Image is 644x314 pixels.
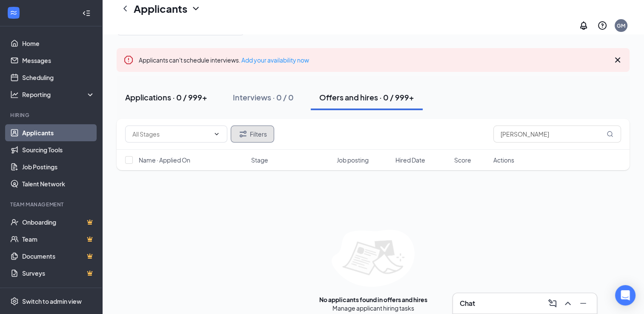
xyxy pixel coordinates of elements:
[22,141,95,158] a: Sourcing Tools
[576,297,590,310] button: Minimize
[10,111,93,119] div: Hiring
[607,131,613,137] svg: MagnifyingGlass
[547,298,558,308] svg: ComposeMessage
[213,131,220,137] svg: ChevronDown
[191,3,201,14] svg: ChevronDown
[134,1,187,16] h1: Applicants
[578,298,588,308] svg: Minimize
[493,156,514,164] span: Actions
[22,52,95,69] a: Messages
[22,175,95,192] a: Talent Network
[10,201,93,208] div: Team Management
[22,231,95,248] a: TeamCrown
[241,56,309,64] a: Add your availability now
[22,214,95,231] a: OnboardingCrown
[319,92,414,103] div: Offers and hires · 0 / 999+
[10,90,19,99] svg: Analysis
[332,230,415,287] img: empty-state
[546,297,559,310] button: ComposeMessage
[615,285,635,305] div: Open Intercom Messenger
[22,90,95,99] div: Reporting
[22,297,82,305] div: Switch to admin view
[337,156,369,164] span: Job posting
[613,55,623,65] svg: Cross
[617,22,625,29] div: GM
[561,297,575,310] button: ChevronUp
[123,55,134,65] svg: Error
[332,304,414,312] div: Manage applicant hiring tasks
[22,69,95,86] a: Scheduling
[238,129,248,139] svg: Filter
[460,299,475,308] h3: Chat
[454,156,471,164] span: Score
[251,156,268,164] span: Stage
[22,158,95,175] a: Job Postings
[120,3,130,14] svg: ChevronLeft
[22,248,95,265] a: DocumentsCrown
[22,124,95,141] a: Applicants
[22,265,95,282] a: SurveysCrown
[10,297,19,305] svg: Settings
[82,9,91,17] svg: Collapse
[563,298,573,308] svg: ChevronUp
[125,92,207,103] div: Applications · 0 / 999+
[139,56,309,64] span: Applicants can't schedule interviews.
[22,35,95,52] a: Home
[578,20,589,31] svg: Notifications
[132,129,210,139] input: All Stages
[233,92,294,103] div: Interviews · 0 / 0
[231,126,274,143] button: Filter Filters
[493,126,621,143] input: Search in offers and hires
[395,156,425,164] span: Hired Date
[139,156,190,164] span: Name · Applied On
[9,9,18,17] svg: WorkstreamLogo
[319,295,427,304] div: No applicants found in offers and hires
[597,20,607,31] svg: QuestionInfo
